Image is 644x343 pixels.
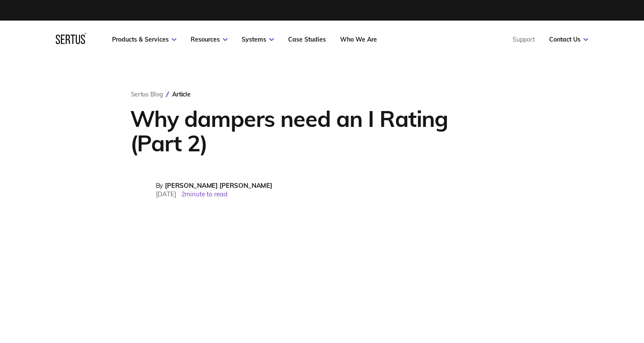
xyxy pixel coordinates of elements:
a: Systems [242,36,274,43]
span: [PERSON_NAME] [PERSON_NAME] [165,181,272,190]
a: Who We Are [340,36,377,43]
a: Support [513,36,535,43]
a: Case Studies [288,36,326,43]
span: [DATE] [156,190,176,198]
span: 2 minute to read [181,190,228,198]
a: Sertus Blog [131,90,163,98]
h1: Why dampers need an I Rating (Part 2) [130,106,459,155]
div: By [156,181,273,190]
a: Products & Services [112,36,176,43]
a: Contact Us [549,36,588,43]
a: Resources [191,36,228,43]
